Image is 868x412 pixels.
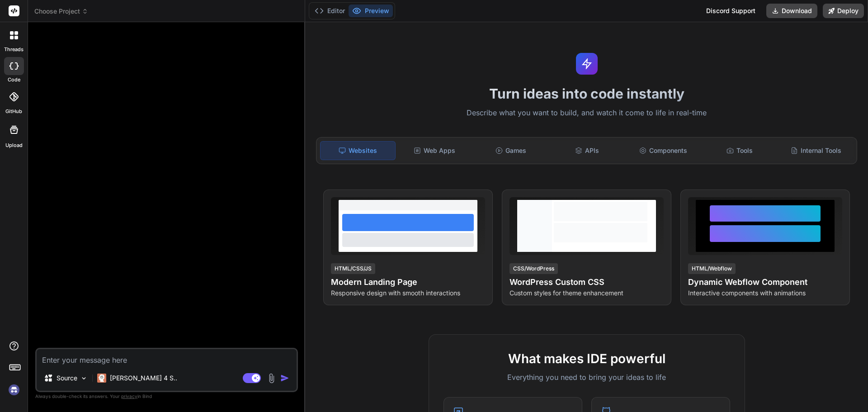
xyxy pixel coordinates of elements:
[766,4,817,18] button: Download
[703,141,777,160] div: Tools
[311,85,863,102] h1: Turn ideas into code instantly
[688,263,736,274] div: HTML/Webflow
[80,374,88,382] img: Pick Models
[688,276,842,289] h4: Dynamic Webflow Component
[121,393,137,399] span: privacy
[349,5,393,17] button: Preview
[57,374,77,383] p: Source
[311,5,349,17] button: Editor
[35,392,298,401] p: Always double-check its answers. Your in Bind
[509,263,558,274] div: CSS/WordPress
[688,289,842,298] p: Interactive components with animations
[266,373,277,384] img: attachment
[331,276,485,289] h4: Modern Landing Page
[443,372,730,383] p: Everything you need to bring your ideas to life
[110,374,177,383] p: [PERSON_NAME] 4 S..
[509,276,664,289] h4: WordPress Custom CSS
[443,349,730,368] h2: What makes IDE powerful
[6,382,22,398] img: signin
[8,76,20,84] label: code
[701,4,761,18] div: Discord Support
[311,107,863,119] p: Describe what you want to build, and watch it come to life in real-time
[4,46,24,53] label: threads
[34,7,88,16] span: Choose Project
[778,141,853,160] div: Internal Tools
[397,141,472,160] div: Web Apps
[280,374,289,383] img: icon
[331,263,375,274] div: HTML/CSS/JS
[626,141,701,160] div: Components
[509,289,664,298] p: Custom styles for theme enhancement
[331,289,485,298] p: Responsive design with smooth interactions
[823,4,864,18] button: Deploy
[97,374,106,383] img: Claude 4 Sonnet
[320,141,396,160] div: Websites
[474,141,548,160] div: Games
[5,142,23,149] label: Upload
[550,141,624,160] div: APIs
[5,108,22,115] label: GitHub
